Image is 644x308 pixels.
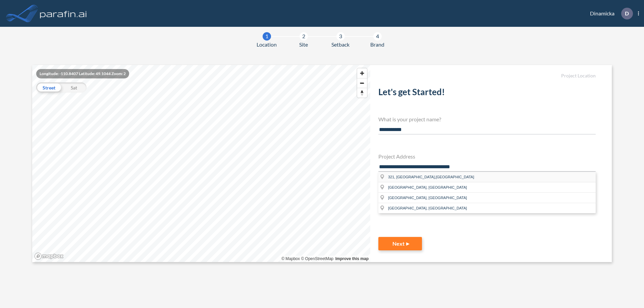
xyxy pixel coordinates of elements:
div: 1 [263,32,271,41]
a: Mapbox [281,256,300,261]
img: logo [39,7,88,20]
div: Sat [61,82,87,93]
a: Mapbox homepage [34,252,64,260]
p: D [625,10,629,16]
span: [GEOGRAPHIC_DATA], [GEOGRAPHIC_DATA] [388,206,467,210]
a: Improve this map [335,256,369,261]
button: Next [378,237,422,250]
span: Setback [331,41,350,49]
h4: What is your project name? [378,116,596,122]
div: 2 [300,32,308,41]
span: Site [299,41,308,49]
h2: Let's get Started! [378,87,596,100]
button: Zoom out [357,78,367,88]
a: OpenStreetMap [301,256,333,261]
div: Longitude: -110.8407 Latitude: 49.1044 Zoom: 2 [36,69,129,78]
span: Brand [370,41,384,49]
span: [GEOGRAPHIC_DATA], [GEOGRAPHIC_DATA] [388,185,467,189]
span: Location [257,41,277,49]
span: Reset bearing to north [357,88,367,98]
h4: Project Address [378,153,596,160]
span: 321, [GEOGRAPHIC_DATA],[GEOGRAPHIC_DATA] [388,175,474,179]
div: 3 [336,32,345,41]
button: Zoom in [357,68,367,78]
canvas: Map [32,65,370,262]
div: Dinamicka [580,8,639,19]
div: Street [36,82,61,93]
h5: Project Location [378,73,596,79]
span: [GEOGRAPHIC_DATA], [GEOGRAPHIC_DATA] [388,196,467,200]
div: 4 [373,32,382,41]
button: Reset bearing to north [357,88,367,98]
